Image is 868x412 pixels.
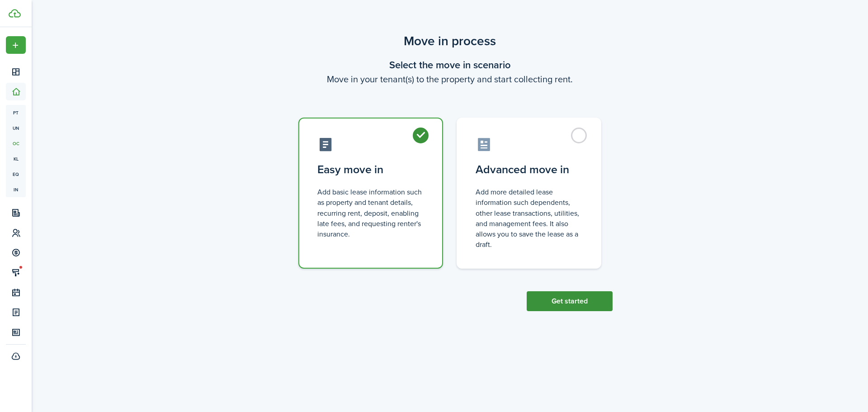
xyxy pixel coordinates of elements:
[6,36,26,54] button: Open menu
[6,182,26,197] a: in
[9,9,21,18] img: TenantCloud
[6,105,26,120] a: pt
[287,32,613,51] scenario-title: Move in process
[527,291,613,311] button: Get started
[317,161,424,178] control-radio-card-title: Easy move in
[6,166,26,182] a: eq
[287,72,613,86] wizard-step-header-description: Move in your tenant(s) to the property and start collecting rent.
[317,187,424,239] control-radio-card-description: Add basic lease information such as property and tenant details, recurring rent, deposit, enablin...
[6,136,26,151] a: oc
[287,57,613,72] wizard-step-header-title: Select the move in scenario
[476,187,582,250] control-radio-card-description: Add more detailed lease information such dependents, other lease transactions, utilities, and man...
[6,151,26,166] a: kl
[6,120,26,136] a: un
[476,161,582,178] control-radio-card-title: Advanced move in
